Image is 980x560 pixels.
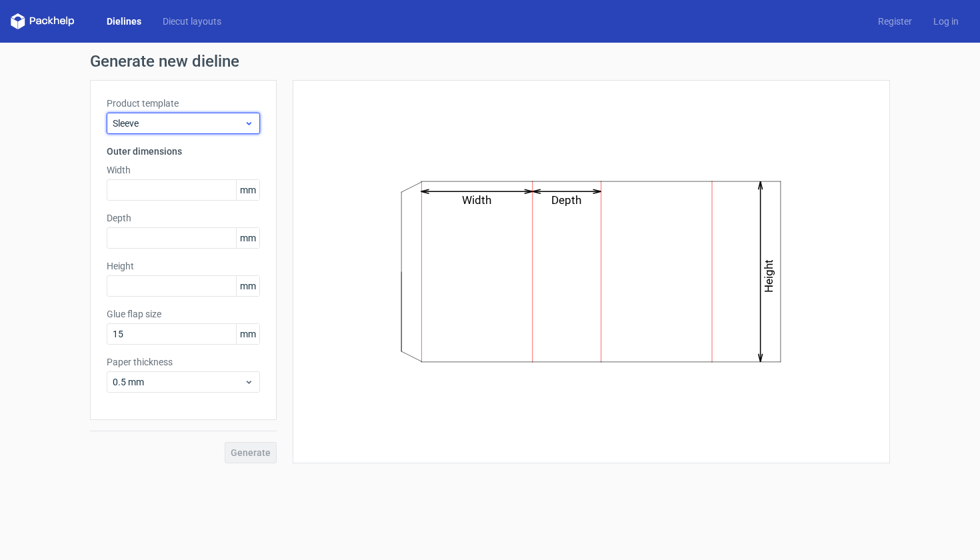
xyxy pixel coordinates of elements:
[867,15,923,28] a: Register
[236,180,259,200] span: mm
[107,145,260,158] h3: Outer dimensions
[107,97,260,110] label: Product template
[923,15,969,28] a: Log in
[463,193,492,207] text: Width
[96,15,152,28] a: Dielines
[107,355,260,369] label: Paper thickness
[763,259,776,293] text: Height
[113,375,244,389] span: 0.5 mm
[107,259,260,273] label: Height
[113,117,244,130] span: Sleeve
[152,15,232,28] a: Diecut layouts
[90,53,890,69] h1: Generate new dieline
[107,211,260,225] label: Depth
[107,307,260,321] label: Glue flap size
[107,163,260,177] label: Width
[236,276,259,296] span: mm
[236,324,259,344] span: mm
[552,193,582,207] text: Depth
[236,228,259,248] span: mm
